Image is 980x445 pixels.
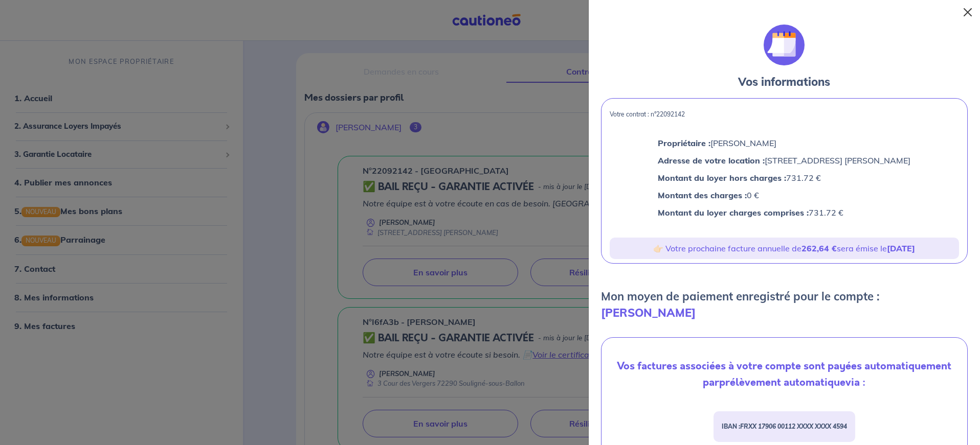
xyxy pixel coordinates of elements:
[887,243,915,253] strong: [DATE]
[738,75,830,89] strong: Vos informations
[601,306,696,320] strong: [PERSON_NAME]
[658,190,747,200] strong: Montant des charges :
[601,288,968,321] p: Mon moyen de paiement enregistré pour le compte :
[658,136,910,150] p: [PERSON_NAME]
[801,243,837,253] strong: 262,64 €
[658,138,710,148] strong: Propriétaire :
[719,375,845,390] strong: prélèvement automatique
[610,111,959,118] p: Votre contrat : n°22092142
[740,423,847,430] em: FRXX 17906 00112 XXXX XXXX 4594
[658,207,809,218] strong: Montant du loyer charges comprises :
[764,25,805,65] img: illu_calendar.svg
[610,358,959,391] p: Vos factures associées à votre compte sont payées automatiquement par via :
[614,242,955,255] p: 👉🏻 Votre prochaine facture annuelle de sera émise le
[658,154,910,167] p: [STREET_ADDRESS] [PERSON_NAME]
[658,206,910,219] p: 731.72 €
[658,171,910,184] p: 731.72 €
[960,4,976,20] button: Close
[658,189,910,202] p: 0 €
[658,173,786,183] strong: Montant du loyer hors charges :
[658,155,765,166] strong: Adresse de votre location :
[722,423,847,430] strong: IBAN :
